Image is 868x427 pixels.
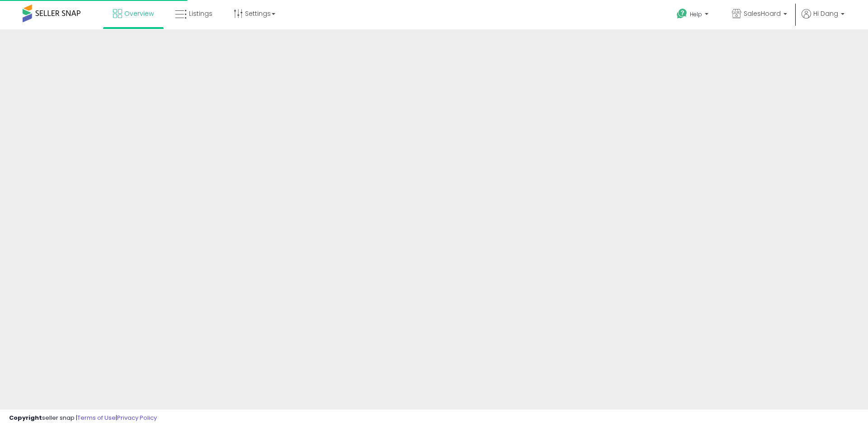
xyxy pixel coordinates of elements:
[690,10,702,18] span: Help
[676,8,688,19] i: Get Help
[802,9,844,29] a: Hi Dang
[670,1,717,29] a: Help
[744,9,781,18] span: SalesHoard
[813,9,838,18] span: Hi Dang
[189,9,212,18] span: Listings
[124,9,154,18] span: Overview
